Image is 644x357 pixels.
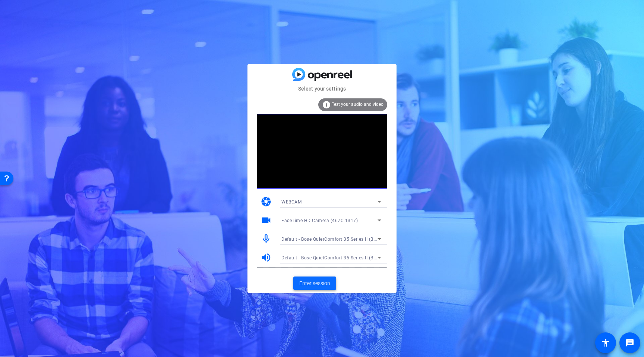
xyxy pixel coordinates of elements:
[261,196,272,207] mat-icon: camera
[281,236,393,242] span: Default - Bose QuietComfort 35 Series II (Bluetooth)
[261,233,272,244] mat-icon: mic_none
[281,199,302,205] span: WEBCAM
[601,338,610,347] mat-icon: accessibility
[625,338,634,347] mat-icon: message
[247,85,397,93] mat-card-subtitle: Select your settings
[299,279,330,287] span: Enter session
[292,68,352,81] img: blue-gradient.svg
[261,252,272,263] mat-icon: volume_up
[322,100,331,109] mat-icon: info
[293,277,336,290] button: Enter session
[281,218,358,223] span: FaceTime HD Camera (467C:1317)
[281,255,393,260] span: Default - Bose QuietComfort 35 Series II (Bluetooth)
[332,102,383,107] span: Test your audio and video
[261,215,272,226] mat-icon: videocam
